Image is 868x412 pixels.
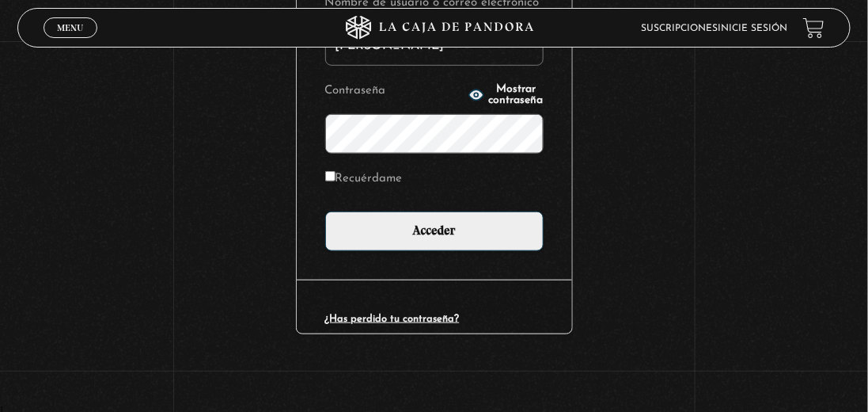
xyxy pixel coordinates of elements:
a: Inicie sesión [718,24,787,33]
label: Contraseña [325,80,464,101]
a: Suscripciones [641,24,718,33]
span: Cerrar [52,36,89,48]
a: View your shopping cart [803,17,824,39]
a: ¿Has perdido tu contraseña? [325,314,460,324]
label: Recuérdame [325,168,403,189]
span: Mostrar contraseña [489,84,544,106]
input: Acceder [325,212,544,251]
input: Recuérdame [325,171,335,181]
button: Mostrar contraseña [468,84,544,106]
span: Menu [57,23,83,32]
